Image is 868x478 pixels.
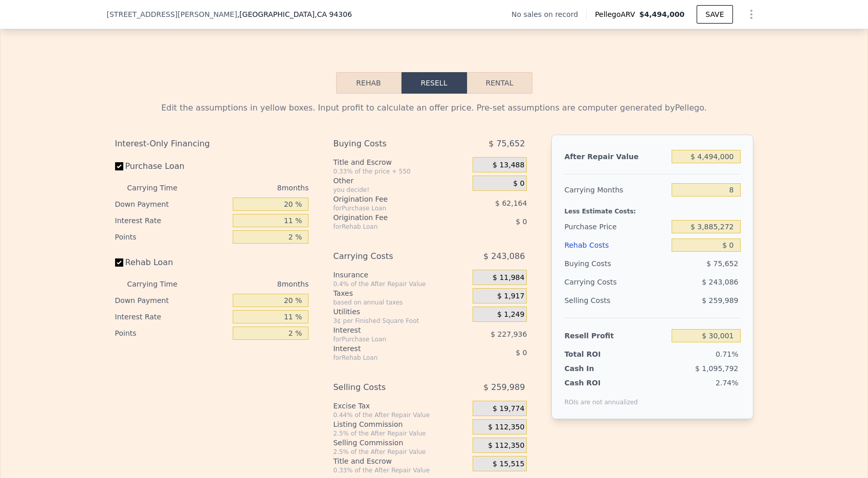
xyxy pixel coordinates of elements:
[115,253,229,272] label: Rehab Loan
[198,276,309,292] div: 8 months
[402,72,467,94] button: Resell
[564,147,667,166] div: After Repair Value
[333,270,469,280] div: Insurance
[115,157,229,176] label: Purchase Loan
[564,378,638,388] div: Cash ROI
[697,5,732,24] button: SAVE
[115,212,229,229] div: Interest Rate
[564,363,628,374] div: Cash In
[595,9,639,19] span: Pellego ARV
[488,135,525,153] span: $ 75,652
[333,135,447,153] div: Buying Costs
[127,276,194,292] div: Carrying Time
[333,378,447,397] div: Selling Costs
[333,401,469,411] div: Excise Tax
[333,354,447,362] div: for Rehab Loan
[564,388,638,406] div: ROIs are not annualized
[639,10,685,18] span: $4,494,000
[516,349,527,357] span: $ 0
[497,310,524,319] span: $ 1,249
[564,349,628,359] div: Total ROI
[516,218,527,226] span: $ 0
[488,423,524,432] span: $ 112,350
[741,4,762,25] button: Show Options
[716,379,738,387] span: 2.74%
[564,273,628,291] div: Carrying Costs
[237,9,352,19] span: , [GEOGRAPHIC_DATA]
[564,291,667,310] div: Selling Costs
[564,199,740,218] div: Less Estimate Costs:
[333,194,447,204] div: Origination Fee
[483,247,525,266] span: $ 243,086
[695,364,739,373] span: $ 1,095,792
[333,204,447,212] div: for Purchase Loan
[493,404,524,414] span: $ 19,774
[115,135,309,153] div: Interest-Only Financing
[493,273,524,283] span: $ 11,984
[511,9,586,19] div: No sales on record
[488,441,524,450] span: $ 112,350
[115,229,229,245] div: Points
[493,161,524,170] span: $ 13,488
[333,157,469,167] div: Title and Escrow
[333,419,469,429] div: Listing Commission
[333,411,469,419] div: 0.44% of the After Repair Value
[336,72,402,94] button: Rehab
[115,102,753,114] div: Edit the assumptions in yellow boxes. Input profit to calculate an offer price. Pre-set assumptio...
[333,212,447,223] div: Origination Fee
[564,327,667,345] div: Resell Profit
[564,236,667,254] div: Rehab Costs
[491,330,527,338] span: $ 227,936
[333,223,447,231] div: for Rehab Loan
[333,429,469,438] div: 2.5% of the After Repair Value
[115,292,229,309] div: Down Payment
[702,278,738,286] span: $ 243,086
[333,186,469,194] div: you decide!
[483,378,525,397] span: $ 259,989
[333,343,447,354] div: Interest
[333,280,469,288] div: 0.4% of the After Repair Value
[495,199,527,207] span: $ 62,164
[493,460,524,469] span: $ 15,515
[702,296,738,305] span: $ 259,989
[333,167,469,176] div: 0.33% of the price + 550
[333,288,469,298] div: Taxes
[333,448,469,456] div: 2.5% of the After Repair Value
[497,292,524,301] span: $ 1,917
[333,247,447,266] div: Carrying Costs
[115,258,123,267] input: Rehab Loan
[333,456,469,466] div: Title and Escrow
[115,325,229,341] div: Points
[333,176,469,186] div: Other
[115,309,229,325] div: Interest Rate
[564,254,667,273] div: Buying Costs
[333,466,469,474] div: 0.33% of the After Repair Value
[333,298,469,307] div: based on annual taxes
[107,9,237,19] span: [STREET_ADDRESS][PERSON_NAME]
[513,179,524,188] span: $ 0
[706,259,738,268] span: $ 75,652
[115,196,229,212] div: Down Payment
[564,218,667,236] div: Purchase Price
[198,180,309,196] div: 8 months
[333,438,469,448] div: Selling Commission
[333,325,447,335] div: Interest
[333,317,469,325] div: 3¢ per Finished Square Foot
[564,181,667,199] div: Carrying Months
[333,335,447,343] div: for Purchase Loan
[467,72,532,94] button: Rental
[315,10,352,18] span: , CA 94306
[716,350,738,358] span: 0.71%
[333,307,469,317] div: Utilities
[115,162,123,170] input: Purchase Loan
[127,180,194,196] div: Carrying Time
